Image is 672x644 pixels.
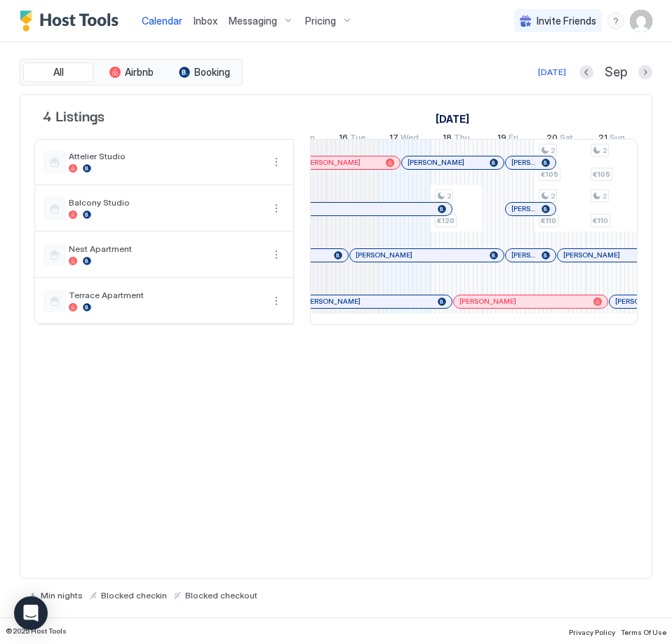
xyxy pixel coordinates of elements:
a: September 2, 2025 [432,109,473,129]
button: More options [268,293,285,309]
span: 2 [603,192,607,201]
span: Pricing [305,15,336,27]
span: 16 [339,132,348,147]
span: 2 [551,146,555,155]
span: [PERSON_NAME] [563,250,620,260]
span: 21 [598,132,607,147]
div: [DATE] [538,66,566,79]
span: Blocked checkin [101,590,167,601]
a: Inbox [194,13,217,28]
span: Tue [350,132,365,147]
span: Fri [509,132,518,147]
span: [PERSON_NAME] [615,297,672,306]
button: More options [268,200,285,217]
a: Terms Of Use [621,624,666,638]
span: Messaging [229,15,277,27]
button: Airbnb [96,62,166,82]
span: Privacy Policy [569,628,615,636]
span: Calendar [142,15,182,27]
span: [PERSON_NAME] [304,297,361,306]
button: Next month [638,65,652,79]
span: Attelier Studio [69,151,262,161]
span: €120 [437,216,455,225]
span: Thu [454,132,470,147]
span: Sun [610,132,625,147]
div: menu [607,13,624,29]
div: tab-group [20,59,243,86]
div: menu [268,246,285,263]
span: Blocked checkout [185,590,257,601]
span: Wed [401,132,419,147]
span: 2 [447,192,451,201]
a: Privacy Policy [569,624,615,638]
a: Host Tools Logo [20,11,125,32]
span: 20 [546,132,558,147]
button: Previous month [579,65,593,79]
a: September 21, 2025 [595,129,629,149]
span: © 2025 Host Tools [6,626,67,636]
span: €110 [593,216,608,225]
span: Terrace Apartment [69,290,262,300]
a: September 19, 2025 [494,129,522,149]
span: 4 Listings [43,105,105,126]
span: 2 [551,192,555,201]
span: [PERSON_NAME] [408,158,464,167]
button: More options [268,154,285,170]
span: 18 [443,132,452,147]
button: Booking [169,62,239,82]
span: [PERSON_NAME] [356,250,412,260]
span: Airbnb [125,66,154,79]
span: €105 [593,170,610,179]
a: September 20, 2025 [543,129,577,149]
button: [DATE] [536,64,568,81]
div: menu [268,293,285,309]
span: All [53,66,64,79]
span: Balcony Studio [69,197,262,208]
span: Min nights [41,590,83,601]
div: menu [268,154,285,170]
span: Inbox [194,15,217,27]
button: More options [268,246,285,263]
a: September 16, 2025 [335,129,369,149]
span: 2 [603,146,607,155]
a: Calendar [142,13,182,28]
span: €110 [541,216,556,225]
span: Sep [605,65,627,81]
div: menu [268,200,285,217]
span: €105 [541,170,558,179]
span: [PERSON_NAME] [511,158,536,167]
span: Invite Friends [537,15,596,27]
a: September 18, 2025 [439,129,473,149]
span: Booking [194,66,230,79]
span: [PERSON_NAME] [459,297,516,306]
div: Open Intercom Messenger [14,596,48,630]
span: 17 [389,132,398,147]
div: User profile [630,10,652,32]
button: All [23,62,93,82]
span: Nest Apartment [69,243,262,254]
a: September 17, 2025 [386,129,422,149]
span: [PERSON_NAME] [511,204,536,213]
span: 19 [497,132,506,147]
span: [PERSON_NAME] [511,250,536,260]
span: Terms Of Use [621,628,666,636]
span: Sat [560,132,573,147]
